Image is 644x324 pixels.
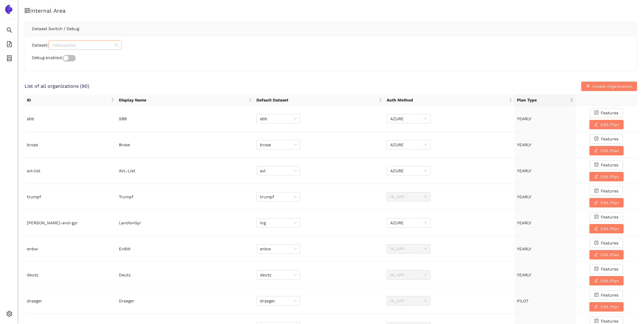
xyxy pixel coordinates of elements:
[600,199,619,206] span: Edit Plan
[117,184,254,210] td: Trumpf
[594,189,598,193] span: check-square
[390,166,427,175] span: AZURE
[260,218,297,227] span: lng
[594,293,598,297] span: check-square
[6,53,12,65] span: container
[25,132,117,158] td: brose
[25,184,117,210] td: trumpf
[515,210,576,236] td: YEARLY
[260,244,297,253] span: enbw
[260,140,297,149] span: brose
[32,54,630,61] div: Debug enabled:
[594,122,598,127] span: edit
[589,172,624,181] button: editEdit Plan
[515,106,576,132] td: YEARLY
[25,94,117,106] th: this column's title is ID,this column is sortable
[589,146,624,155] button: editEdit Plan
[117,132,254,158] td: Brose
[515,132,576,158] td: YEARLY
[594,163,598,167] span: check-square
[25,288,117,314] td: draeger
[600,304,619,310] span: Edit Plan
[25,8,30,13] span: control
[586,84,590,89] span: plus
[32,22,630,35] div: Dataset Switch / Debug
[601,214,618,220] span: Features
[6,25,12,37] span: search
[589,224,624,233] button: editEdit Plan
[387,97,508,103] span: Auth Method
[117,288,254,314] td: Draeger
[517,97,569,103] span: Plan Type
[390,270,427,279] span: IN_APP
[590,108,623,118] button: check-squareFeatures
[119,97,248,103] span: Display Name
[260,270,297,279] span: deutz
[600,173,619,180] span: Edit Plan
[590,264,623,274] button: check-squareFeatures
[594,319,598,323] span: check-square
[515,158,576,184] td: YEARLY
[590,160,623,170] button: check-squareFeatures
[515,288,576,314] td: PILOT
[256,97,378,103] span: Default Dataset
[25,7,637,15] h1: Internal Area
[600,225,619,232] span: Edit Plan
[6,39,12,51] span: file-add
[260,297,297,305] span: draeger
[594,304,598,309] span: edit
[601,188,618,194] span: Features
[589,302,624,311] button: editEdit Plan
[589,198,624,207] button: editEdit Plan
[589,120,624,129] button: editEdit Plan
[589,250,624,259] button: editEdit Plan
[594,111,598,115] span: check-square
[390,297,427,305] span: IN_APP
[601,162,618,168] span: Features
[594,241,598,245] span: check-square
[25,106,117,132] td: sbb
[515,184,576,210] td: YEARLY
[4,5,13,14] img: Logo
[117,158,254,184] td: AVL-List
[515,236,576,262] td: YEARLY
[594,267,598,271] span: check-square
[6,309,12,320] span: setting
[590,212,623,222] button: check-squareFeatures
[594,200,598,205] span: edit
[390,192,427,201] span: IN_APP
[594,252,598,257] span: edit
[52,41,118,49] span: rollsroyceus
[260,114,297,123] span: sbb
[25,158,117,184] td: avl-list
[25,262,117,288] td: deutz
[260,192,297,201] span: trumpf
[117,94,254,106] th: this column's title is Display Name,this column is sortable
[594,148,598,153] span: edit
[25,210,117,236] td: [PERSON_NAME]-and-gyr
[601,110,618,116] span: Features
[590,238,623,248] button: check-squareFeatures
[117,262,254,288] td: Deutz
[600,147,619,154] span: Edit Plan
[25,236,117,262] td: enbw
[594,137,598,141] span: check-square
[594,278,598,283] span: edit
[590,290,623,300] button: check-squareFeatures
[384,94,515,106] th: this column's title is Auth Method,this column is sortable
[601,266,618,272] span: Features
[260,166,297,175] span: avl
[581,82,637,91] button: plusCreate Organization
[390,114,427,123] span: AZURE
[32,40,630,50] div: Dataset:
[254,94,384,106] th: this column's title is Default Dataset,this column is sortable
[594,215,598,219] span: check-square
[592,83,632,89] span: Create Organization
[25,83,89,89] span: List of all organizations ( 90 )
[600,251,619,258] span: Edit Plan
[600,121,619,128] span: Edit Plan
[589,276,624,285] button: editEdit Plan
[590,186,623,196] button: check-squareFeatures
[590,134,623,144] button: check-squareFeatures
[601,292,618,298] span: Features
